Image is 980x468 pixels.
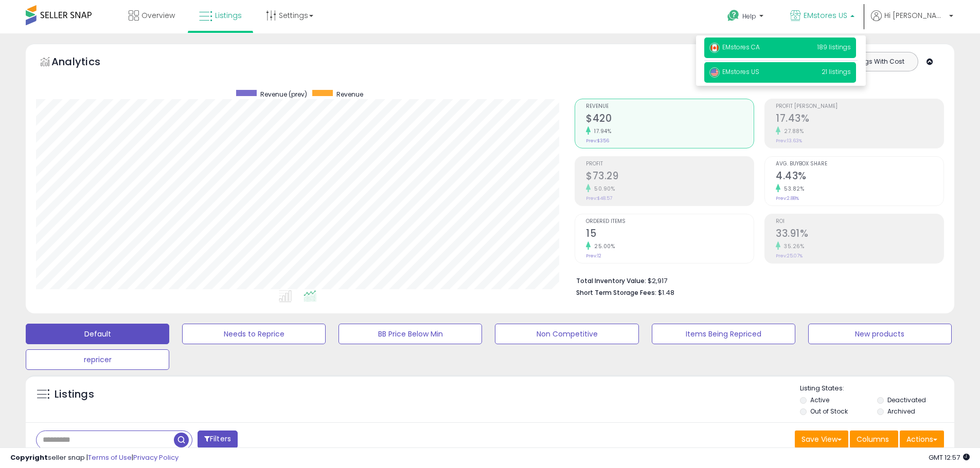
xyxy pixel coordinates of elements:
span: 189 listings [817,43,851,51]
strong: Copyright [10,453,48,462]
span: Profit [586,161,754,167]
small: Prev: 12 [586,253,601,259]
span: Listings [215,10,242,21]
label: Out of Stock [810,407,848,416]
span: Columns [857,434,889,444]
button: BB Price Below Min [338,324,482,344]
small: 27.88% [780,127,804,135]
span: Profit [PERSON_NAME] [776,104,943,109]
small: 35.26% [780,242,804,250]
h2: 4.43% [776,170,943,184]
h2: 15 [586,228,754,241]
span: 2025-08-12 12:57 GMT [929,453,970,462]
li: $2,917 [576,274,936,286]
b: Total Inventory Value: [576,276,646,285]
span: Help [742,12,756,21]
p: Listing States: [800,384,954,394]
small: Prev: 25.07% [776,253,803,259]
img: usa.png [709,67,720,78]
button: repricer [26,349,169,370]
h2: 33.91% [776,228,943,241]
i: Get Help [727,9,740,22]
button: Filters [198,430,238,448]
a: Terms of Use [88,453,132,462]
h2: $420 [586,113,754,126]
label: Archived [887,407,915,416]
span: Hi [PERSON_NAME] [884,10,946,21]
button: Items Being Repriced [652,324,795,344]
small: Prev: 2.88% [776,195,799,201]
img: canada.png [709,43,720,53]
div: seller snap | | [10,453,179,463]
span: Ordered Items [586,219,754,224]
button: Listings With Cost [838,55,915,68]
h5: Analytics [51,54,120,71]
button: Actions [900,430,944,448]
small: Prev: $356 [586,138,609,144]
span: EMstores US [804,10,847,21]
small: 17.94% [591,127,611,135]
a: Help [719,2,774,33]
span: EMstores US [709,67,759,76]
h5: Listings [55,387,94,402]
small: Prev: 13.63% [776,138,802,144]
button: Columns [850,430,898,448]
small: 25.00% [591,242,615,250]
h2: 17.43% [776,113,943,126]
small: Prev: $48.57 [586,195,612,201]
b: Short Term Storage Fees: [576,288,656,297]
h2: $73.29 [586,170,754,184]
button: Default [26,324,169,344]
button: Needs to Reprice [182,324,326,344]
small: 53.82% [780,185,804,193]
span: Overview [141,10,175,21]
button: Non Competitive [495,324,638,344]
span: $1.48 [658,288,674,297]
small: 50.90% [591,185,615,193]
span: EMstores CA [709,43,760,51]
span: 21 listings [822,67,851,76]
a: Hi [PERSON_NAME] [871,10,953,33]
span: ROI [776,219,943,224]
label: Active [810,396,829,404]
button: New products [808,324,952,344]
a: Privacy Policy [133,453,179,462]
span: Revenue [336,90,363,99]
span: Revenue (prev) [260,90,307,99]
label: Deactivated [887,396,926,404]
span: Avg. Buybox Share [776,161,943,167]
span: Revenue [586,104,754,109]
button: Save View [795,430,848,448]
